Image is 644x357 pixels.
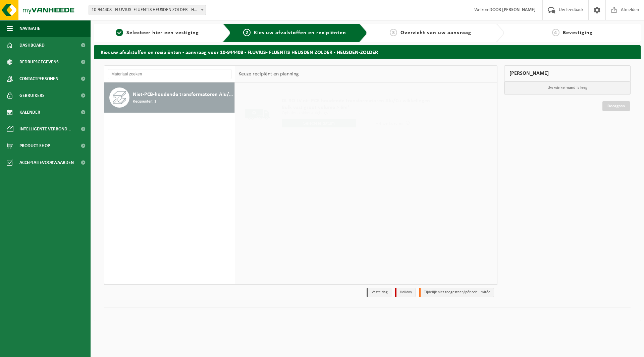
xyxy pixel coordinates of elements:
[19,70,58,87] span: Contactpersonen
[19,37,45,54] span: Dashboard
[489,7,536,12] strong: DOOR [PERSON_NAME]
[19,154,74,171] span: Acceptatievoorwaarden
[282,98,430,104] span: DL SO LV nt- PCB houdende transformatoren Alu/Cu wikkelingen
[602,101,630,111] a: Doorgaan
[116,29,123,36] span: 1
[282,104,430,111] span: Bulk vast groot volume > 6m³
[243,29,251,36] span: 2
[126,30,199,36] span: Selecteer hier een vestiging
[419,288,494,297] li: Tijdelijk niet toegestaan/période limitée
[235,66,302,82] div: Keuze recipiënt en planning
[19,137,50,154] span: Product Shop
[504,65,631,81] div: [PERSON_NAME]
[395,288,416,297] li: Holiday
[89,5,206,15] span: 10-944408 - FLUVIUS- FLUENTIS HEUSDEN ZOLDER - HEUSDEN-ZOLDER
[108,69,231,79] input: Materiaal zoeken
[97,29,217,37] a: 1Selecteer hier een vestiging
[390,29,397,36] span: 3
[254,30,346,36] span: Kies uw afvalstoffen en recipiënten
[94,45,641,58] h2: Kies uw afvalstoffen en recipiënten - aanvraag voor 10-944408 - FLUVIUS- FLUENTIS HEUSDEN ZOLDER ...
[367,288,391,297] li: Vaste dag
[133,99,156,105] span: Recipiënten: 1
[563,30,593,36] span: Bevestiging
[376,121,405,126] span: + 4 werkdag(en)
[104,82,235,113] button: Niet-PCB-houdende transformatoren Alu/Cu wikkelingen Recipiënten: 1
[19,20,40,37] span: Navigatie
[19,104,40,121] span: Kalender
[19,54,59,70] span: Bedrijfsgegevens
[400,30,471,36] span: Overzicht van uw aanvraag
[19,87,45,104] span: Gebruikers
[552,29,559,36] span: 4
[282,111,430,116] p: Ophalen zakken/bigbags
[504,81,631,94] p: Uw winkelmand is leeg
[133,91,233,99] span: Niet-PCB-houdende transformatoren Alu/Cu wikkelingen
[19,121,71,137] span: Intelligente verbond...
[282,119,356,127] input: Selecteer datum
[89,5,206,15] span: 10-944408 - FLUVIUS- FLUENTIS HEUSDEN ZOLDER - HEUSDEN-ZOLDER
